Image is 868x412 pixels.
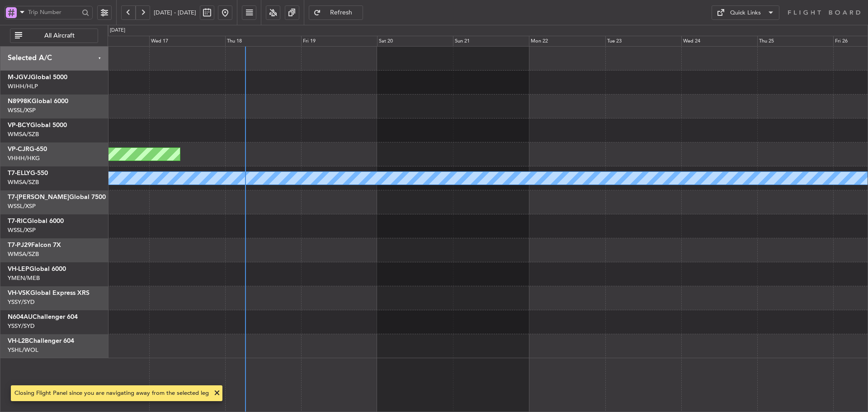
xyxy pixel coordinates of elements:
[28,5,79,19] input: Trip Number
[730,9,761,18] div: Quick Links
[301,36,377,47] div: Fri 19
[8,194,69,200] span: T7-[PERSON_NAME]
[8,98,32,104] span: N8998K
[8,122,67,128] a: VP-BCYGlobal 5000
[24,33,95,39] span: All Aircraft
[8,226,36,234] a: WSSL/XSP
[10,28,98,43] button: All Aircraft
[154,9,196,17] span: [DATE] - [DATE]
[8,146,47,152] a: VP-CJRG-650
[681,36,757,47] div: Wed 24
[73,36,149,47] div: Tue 16
[8,274,40,282] a: YMEN/MEB
[8,314,33,320] span: N604AU
[8,266,29,272] span: VH-LEP
[8,218,64,224] a: T7-RICGlobal 6000
[8,242,61,248] a: T7-PJ29Falcon 7X
[8,178,39,186] a: WMSA/SZB
[8,98,68,104] a: N8998KGlobal 6000
[8,74,31,81] span: M-JGVJ
[8,122,30,128] span: VP-BCY
[8,170,48,176] a: T7-ELLYG-550
[8,298,35,306] a: YSSY/SYD
[8,74,67,81] a: M-JGVJGlobal 5000
[605,36,681,47] div: Tue 23
[309,5,363,20] button: Refresh
[8,338,29,344] span: VH-L2B
[8,346,38,354] a: YSHL/WOL
[8,314,78,320] a: N604AUChallenger 604
[110,27,125,34] div: [DATE]
[8,250,39,258] a: WMSA/SZB
[14,389,209,398] div: Closing Flight Panel since you are navigating away from the selected leg
[149,36,225,47] div: Wed 17
[8,202,36,210] a: WSSL/XSP
[8,290,90,296] a: VH-VSKGlobal Express XRS
[8,170,30,176] span: T7-ELLY
[8,242,31,248] span: T7-PJ29
[8,154,40,162] a: VHHH/HKG
[377,36,453,47] div: Sat 20
[8,266,66,272] a: VH-LEPGlobal 6000
[8,322,35,330] a: YSSY/SYD
[757,36,833,47] div: Thu 25
[529,36,605,47] div: Mon 22
[8,338,74,344] a: VH-L2BChallenger 604
[8,194,106,200] a: T7-[PERSON_NAME]Global 7500
[712,5,779,20] button: Quick Links
[8,290,30,296] span: VH-VSK
[8,146,29,152] span: VP-CJR
[225,36,301,47] div: Thu 18
[453,36,529,47] div: Sun 21
[8,106,36,114] a: WSSL/XSP
[323,9,360,16] span: Refresh
[8,218,27,224] span: T7-RIC
[8,130,39,138] a: WMSA/SZB
[8,82,38,90] a: WIHH/HLP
